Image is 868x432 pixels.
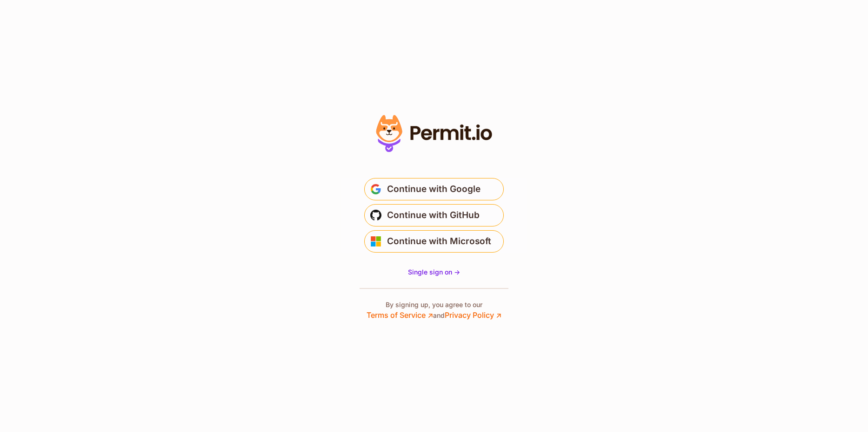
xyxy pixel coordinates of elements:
button: Continue with Microsoft [364,230,504,253]
p: By signing up, you agree to our and [367,300,501,321]
a: Privacy Policy ↗ [445,310,501,320]
button: Continue with GitHub [364,204,504,226]
span: Continue with Google [387,182,481,197]
span: Continue with GitHub [387,208,480,223]
span: Continue with Microsoft [387,234,491,249]
span: Single sign on -> [408,268,460,276]
button: Continue with Google [364,178,504,200]
a: Single sign on -> [408,267,460,277]
a: Terms of Service ↗ [367,310,433,320]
